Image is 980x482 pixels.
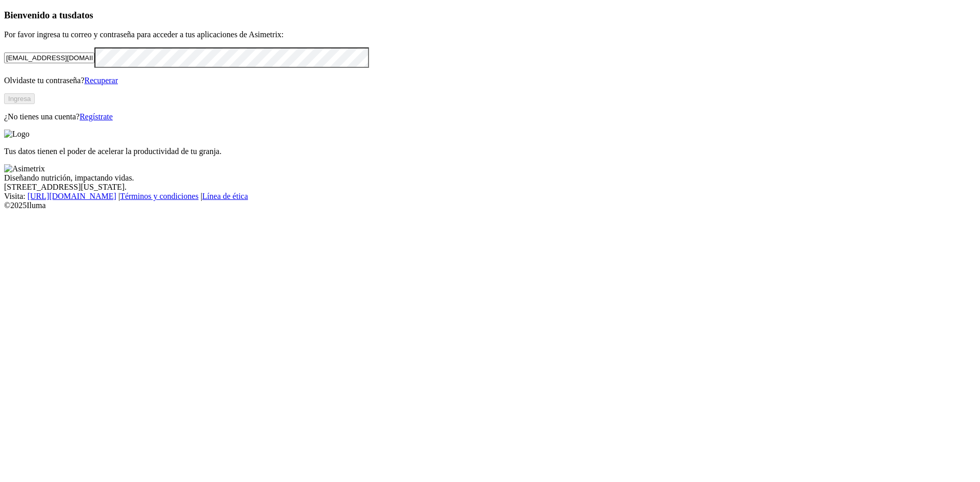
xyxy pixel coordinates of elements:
[4,76,976,85] p: Olvidaste tu contraseña?
[120,192,199,200] a: Términos y condiciones
[4,164,45,173] img: Asimetrix
[71,10,93,20] span: datos
[4,173,976,183] div: Diseñando nutrición, impactando vidas.
[4,112,976,121] p: ¿No tienes una cuenta?
[4,130,30,139] img: Logo
[4,53,94,63] input: Tu correo
[4,147,976,156] p: Tus datos tienen el poder de acelerar la productividad de tu granja.
[28,192,116,200] a: [URL][DOMAIN_NAME]
[4,30,976,39] p: Por favor ingresa tu correo y contraseña para acceder a tus aplicaciones de Asimetrix:
[4,192,976,201] div: Visita : | |
[80,112,113,121] a: Regístrate
[84,76,118,85] a: Recuperar
[202,192,248,200] a: Línea de ética
[4,183,976,192] div: [STREET_ADDRESS][US_STATE].
[4,93,35,104] button: Ingresa
[4,201,976,210] div: © 2025 Iluma
[4,10,976,21] h3: Bienvenido a tus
